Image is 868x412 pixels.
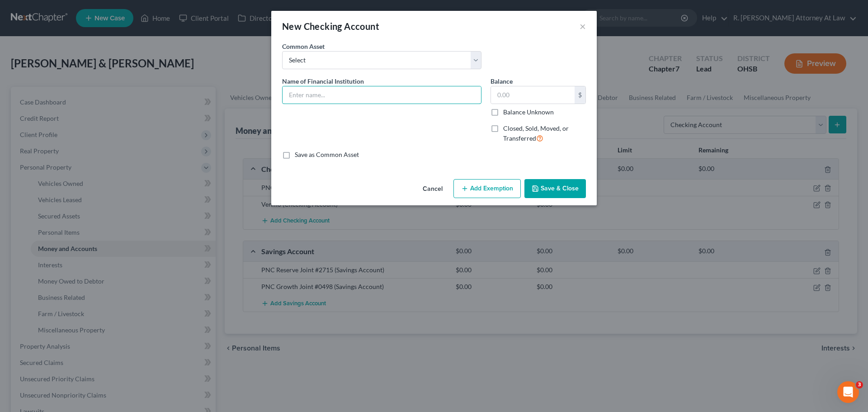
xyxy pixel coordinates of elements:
[491,86,575,104] input: 0.00
[575,86,585,104] div: $
[295,150,359,159] label: Save as Common Asset
[856,381,863,388] span: 3
[837,381,859,403] iframe: Intercom live chat
[282,20,379,33] div: New Checking Account
[282,77,364,85] span: Name of Financial Institution
[580,21,586,32] button: ×
[453,179,521,198] button: Add Exemption
[491,76,513,86] label: Balance
[282,42,325,51] label: Common Asset
[503,108,554,117] label: Balance Unknown
[415,180,450,198] button: Cancel
[503,124,569,142] span: Closed, Sold, Moved, or Transferred
[524,179,586,198] button: Save & Close
[283,86,481,104] input: Enter name...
